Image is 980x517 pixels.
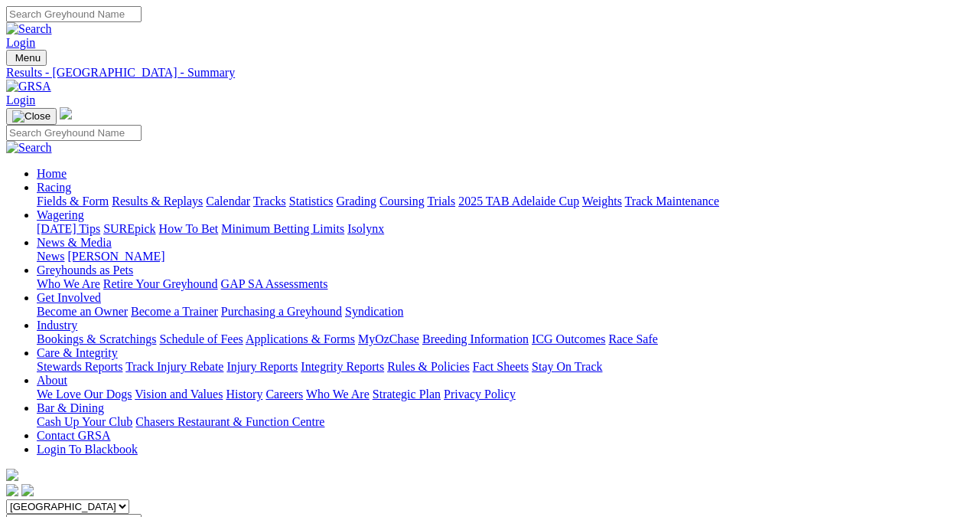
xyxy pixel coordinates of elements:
[226,388,262,401] a: History
[458,195,579,208] a: 2025 TAB Adelaide Cup
[37,388,974,401] div: About
[60,107,72,119] img: logo-grsa-white.png
[625,195,719,208] a: Track Maintenance
[532,360,602,373] a: Stay On Track
[221,277,328,290] a: GAP SA Assessments
[159,332,243,345] a: Schedule of Fees
[37,346,118,359] a: Care & Integrity
[37,236,112,249] a: News & Media
[37,443,138,456] a: Login To Blackbook
[37,319,77,332] a: Industry
[37,263,133,276] a: Greyhounds as Pets
[37,195,974,208] div: Racing
[103,277,218,290] a: Retire Your Greyhound
[6,22,52,36] img: Search
[253,195,286,208] a: Tracks
[37,208,84,221] a: Wagering
[112,195,203,208] a: Results & Replays
[6,93,35,106] a: Login
[37,332,156,345] a: Bookings & Scratchings
[37,401,104,414] a: Bar & Dining
[37,415,974,429] div: Bar & Dining
[358,332,419,345] a: MyOzChase
[67,250,164,263] a: [PERSON_NAME]
[125,360,223,373] a: Track Injury Rebate
[444,388,516,401] a: Privacy Policy
[21,484,34,496] img: twitter.svg
[15,52,41,64] span: Menu
[37,388,132,401] a: We Love Our Dogs
[6,36,35,49] a: Login
[6,125,142,141] input: Search
[12,110,50,123] img: Close
[37,305,128,318] a: Become an Owner
[37,429,110,442] a: Contact GRSA
[6,80,51,93] img: GRSA
[289,195,334,208] a: Statistics
[37,222,100,235] a: [DATE] Tips
[422,332,529,345] a: Breeding Information
[37,360,122,373] a: Stewards Reports
[473,360,529,373] a: Fact Sheets
[37,291,101,304] a: Get Involved
[6,484,18,496] img: facebook.svg
[37,415,132,428] a: Cash Up Your Club
[265,388,303,401] a: Careers
[337,195,376,208] a: Grading
[6,50,47,66] button: Toggle navigation
[301,360,384,373] a: Integrity Reports
[6,141,52,155] img: Search
[37,374,67,387] a: About
[6,66,974,80] a: Results - [GEOGRAPHIC_DATA] - Summary
[37,222,974,236] div: Wagering
[206,195,250,208] a: Calendar
[37,332,974,346] div: Industry
[347,222,384,235] a: Isolynx
[37,195,109,208] a: Fields & Form
[427,195,455,208] a: Trials
[387,360,470,373] a: Rules & Policies
[37,167,67,180] a: Home
[135,415,324,428] a: Chasers Restaurant & Function Centre
[532,332,605,345] a: ICG Outcomes
[379,195,425,208] a: Coursing
[246,332,355,345] a: Applications & Forms
[37,305,974,319] div: Get Involved
[226,360,298,373] a: Injury Reports
[131,305,218,318] a: Become a Trainer
[373,388,441,401] a: Strategic Plan
[103,222,155,235] a: SUREpick
[37,277,100,290] a: Who We Are
[582,195,622,208] a: Weights
[37,250,974,263] div: News & Media
[37,277,974,291] div: Greyhounds as Pets
[37,250,64,263] a: News
[159,222,219,235] a: How To Bet
[6,108,57,125] button: Toggle navigation
[221,305,342,318] a: Purchasing a Greyhound
[221,222,344,235] a: Minimum Betting Limits
[306,388,370,401] a: Who We Are
[6,6,142,22] input: Search
[6,469,18,481] img: logo-grsa-white.png
[345,305,403,318] a: Syndication
[37,181,71,194] a: Racing
[135,388,223,401] a: Vision and Values
[608,332,657,345] a: Race Safe
[37,360,974,374] div: Care & Integrity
